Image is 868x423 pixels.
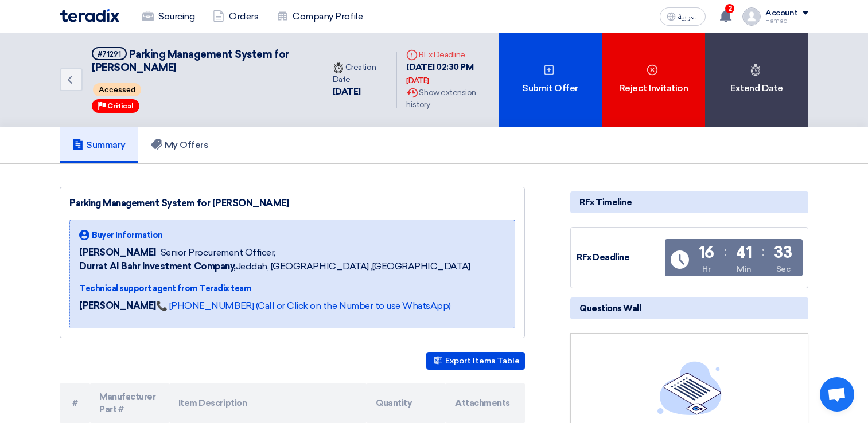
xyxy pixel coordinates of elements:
div: : [762,241,765,262]
span: Senior Procurement Officer, [161,246,275,260]
span: Accessed [93,83,141,96]
div: [DATE] [406,75,429,87]
h5: Summary [72,139,126,151]
div: Technical support agent from Teradix team [79,283,470,295]
th: Manufacturer Part # [90,383,169,423]
div: 33 [774,245,792,261]
div: RFx Timeline [570,191,808,213]
img: profile_test.png [742,7,761,26]
div: Show extension history [406,87,489,111]
h5: My Offers [151,139,209,151]
h5: Parking Management System for Jawharat Jeddah [92,47,310,75]
div: #71291 [98,50,121,58]
a: 📞 [PHONE_NUMBER] (Call or Click on the Number to use WhatsApp) [156,300,451,311]
span: 2 [725,4,734,13]
span: Buyer Information [92,229,163,241]
div: Submit Offer [499,33,602,127]
a: Company Profile [267,4,372,29]
div: Hr [702,263,710,275]
div: Extend Date [705,33,808,127]
th: # [60,383,90,423]
strong: [PERSON_NAME] [79,300,156,311]
div: RFx Deadline [577,251,663,264]
b: Durrat Al Bahr Investment Company, [79,261,236,272]
img: empty_state_list.svg [657,361,722,415]
a: Orders [204,4,267,29]
span: Parking Management System for [PERSON_NAME] [92,48,289,74]
span: [PERSON_NAME] [79,246,156,260]
a: My Offers [138,127,221,163]
a: Summary [60,127,138,163]
span: Questions Wall [579,302,641,315]
img: Teradix logo [60,9,119,22]
div: : [724,241,727,262]
th: Quantity [367,383,446,423]
span: Critical [107,102,134,110]
div: [DATE] 02:30 PM [406,61,489,87]
div: Creation Date [333,61,388,85]
th: Attachments [446,383,525,423]
a: Sourcing [133,4,204,29]
div: Open chat [820,377,854,412]
button: Export Items Table [426,352,525,370]
span: العربية [678,13,699,21]
button: العربية [660,7,706,26]
div: 16 [699,245,714,261]
span: Jeddah, [GEOGRAPHIC_DATA] ,[GEOGRAPHIC_DATA] [79,260,470,273]
th: Item Description [169,383,367,423]
div: Account [765,9,798,18]
div: Reject Invitation [602,33,705,127]
div: Parking Management System for [PERSON_NAME] [69,197,515,210]
div: RFx Deadline [406,49,489,61]
div: 41 [736,245,752,261]
div: Sec [776,263,791,275]
div: [DATE] [333,85,388,99]
div: Min [737,263,752,275]
div: Hamad [765,18,808,24]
